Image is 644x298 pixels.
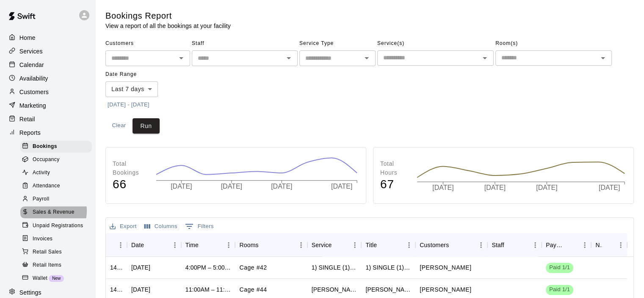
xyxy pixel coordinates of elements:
[348,239,361,251] button: Menu
[33,169,50,177] span: Activity
[578,239,591,251] button: Menu
[20,273,92,284] div: WalletNew
[110,263,123,272] div: 1440653
[475,239,487,251] button: Menu
[33,195,49,203] span: Payroll
[7,99,88,112] a: Marketing
[504,239,516,251] button: Sort
[33,208,75,217] span: Sales & Revenue
[599,184,620,191] tspan: [DATE]
[595,233,603,257] div: Notes
[235,233,307,257] div: Rooms
[192,37,298,50] span: Staff
[420,233,449,257] div: Customers
[33,156,60,164] span: Occupancy
[19,47,43,56] p: Services
[33,248,62,256] span: Retail Sales
[377,37,494,50] span: Service(s)
[19,88,49,96] p: Customers
[420,285,471,294] p: Britney Gonsalves
[420,263,471,272] p: Kyle Kane
[239,285,267,294] p: Cage #44
[19,115,35,123] p: Retail
[20,246,92,258] div: Retail Sales
[181,233,235,257] div: Time
[19,101,46,110] p: Marketing
[49,276,64,281] span: New
[312,233,332,257] div: Service
[312,285,357,294] div: Kevin Keller
[175,52,187,64] button: Open
[331,183,352,190] tspan: [DATE]
[299,37,376,50] span: Service Type
[131,233,144,257] div: Date
[19,128,41,137] p: Reports
[7,45,88,58] a: Services
[283,52,295,64] button: Open
[271,183,292,190] tspan: [DATE]
[110,285,123,294] div: 1438991
[529,239,542,251] button: Menu
[144,239,156,251] button: Sort
[105,22,231,30] p: View a report of all the bookings at your facility
[20,153,95,166] a: Occupancy
[33,182,60,190] span: Attendance
[597,52,609,64] button: Open
[603,239,614,251] button: Sort
[183,220,216,233] button: Show filters
[380,177,408,192] h4: 67
[361,233,415,257] div: Title
[312,263,357,272] div: 1) SINGLE (1) CAGE RENTAL (#41,#42,#43)
[332,239,343,251] button: Sort
[403,239,415,251] button: Menu
[546,264,573,272] span: Paid 1/1
[20,154,92,166] div: Occupancy
[20,245,95,259] a: Retail Sales
[415,233,487,257] div: Customers
[33,274,47,283] span: Wallet
[127,233,181,257] div: Date
[20,220,92,232] div: Unpaid Registrations
[131,263,150,272] div: Fri, Sep 19, 2025
[7,113,88,125] a: Retail
[591,233,627,257] div: Notes
[20,206,92,218] div: Sales & Revenue
[185,285,231,294] div: 11:00AM – 11:45AM
[131,285,150,294] div: Fri, Sep 19, 2025
[20,180,92,192] div: Attendance
[495,37,612,50] span: Room(s)
[105,81,158,97] div: Last 7 days
[20,272,95,285] a: WalletNew
[33,222,83,230] span: Unpaid Registrations
[20,193,95,206] a: Payroll
[185,233,199,257] div: Time
[239,233,258,257] div: Rooms
[614,239,627,251] button: Menu
[20,140,95,153] a: Bookings
[492,233,504,257] div: Staff
[536,184,557,191] tspan: [DATE]
[380,159,408,177] p: Total Hours
[19,288,41,297] p: Settings
[7,58,88,71] a: Calendar
[20,167,95,180] a: Activity
[19,33,36,42] p: Home
[105,10,231,22] h5: Bookings Report
[221,183,242,190] tspan: [DATE]
[7,86,88,98] a: Customers
[19,61,44,69] p: Calendar
[7,72,88,85] a: Availability
[365,263,411,272] div: 1) SINGLE (1) CAGE RENTAL (#41,#42,#43)
[432,184,453,191] tspan: [DATE]
[20,232,95,245] a: Invoices
[20,167,92,179] div: Activity
[19,74,48,83] p: Availability
[133,118,160,134] button: Run
[142,220,180,233] button: Select columns
[7,31,88,44] a: Home
[7,126,88,139] a: Reports
[20,180,95,193] a: Attendance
